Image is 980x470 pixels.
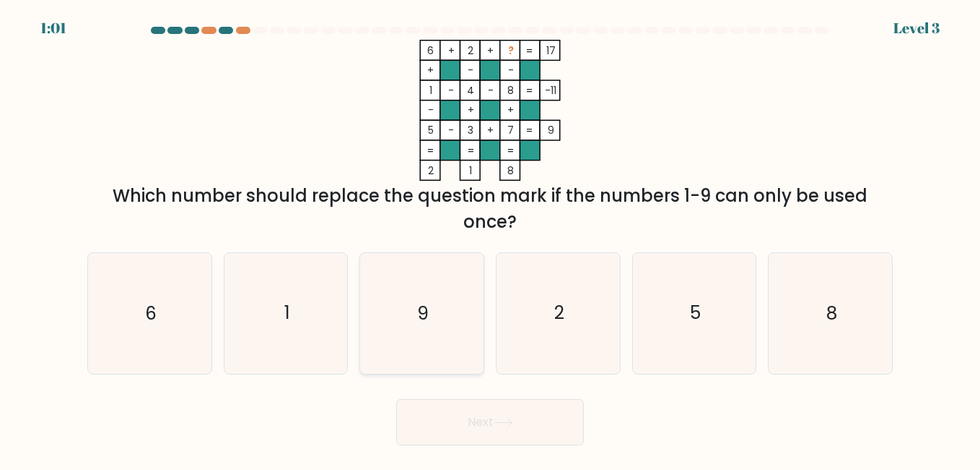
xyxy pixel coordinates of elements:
[507,143,514,158] tspan: =
[448,83,454,98] tspan: -
[690,301,701,326] text: 5
[417,301,429,326] text: 9
[396,399,584,445] button: Next
[284,301,290,326] text: 1
[145,301,157,326] text: 6
[40,17,66,39] div: 1:01
[526,43,533,58] tspan: =
[468,143,474,158] tspan: =
[546,43,556,58] tspan: 17
[545,83,556,98] tspan: -11
[448,43,455,58] tspan: +
[507,103,514,117] tspan: +
[468,43,473,58] tspan: 2
[428,103,434,117] tspan: -
[826,301,837,326] text: 8
[468,103,474,117] tspan: +
[526,83,533,98] tspan: =
[488,83,494,98] tspan: -
[507,123,514,137] tspan: 7
[427,143,434,158] tspan: =
[893,17,940,39] div: Level 3
[427,63,434,77] tspan: +
[428,123,434,137] tspan: 5
[508,43,514,58] tspan: ?
[467,83,474,98] tspan: 4
[468,123,473,137] tspan: 3
[554,301,564,326] text: 2
[427,43,434,58] tspan: 6
[526,123,533,137] tspan: =
[508,63,514,77] tspan: -
[487,123,494,137] tspan: +
[507,83,514,98] tspan: 8
[548,123,554,137] tspan: 9
[428,163,434,178] tspan: 2
[507,163,514,178] tspan: 8
[448,123,454,137] tspan: -
[429,83,432,98] tspan: 1
[469,163,472,178] tspan: 1
[468,63,473,77] tspan: -
[487,43,494,58] tspan: +
[96,183,884,235] div: Which number should replace the question mark if the numbers 1-9 can only be used once?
